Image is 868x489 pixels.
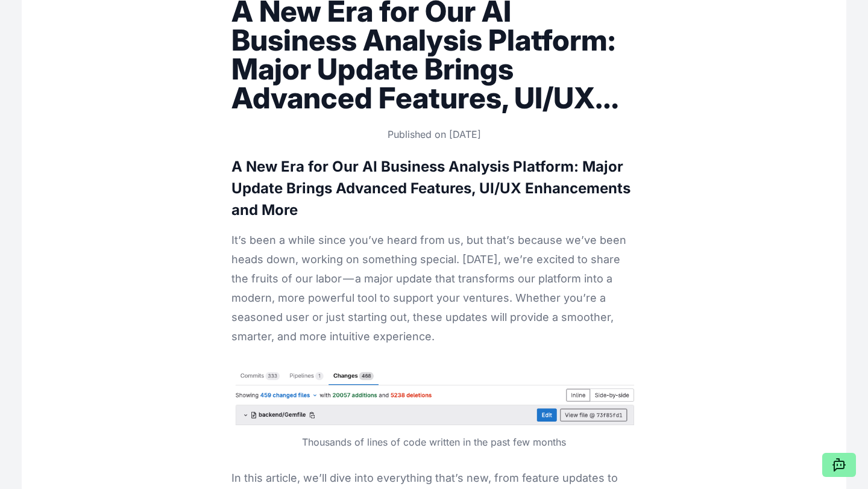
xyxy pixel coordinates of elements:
h3: A New Era for Our AI Business Analysis Platform: Major Update Brings Advanced Features, UI/UX Enh... [231,156,637,221]
time: 10/30/2024 [449,128,481,140]
p: Published on [231,127,637,142]
p: It’s been a while since you’ve heard from us, but that’s because we’ve been heads down, working o... [231,231,637,346]
figcaption: Thousands of lines of code written in the past few months [231,435,637,449]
